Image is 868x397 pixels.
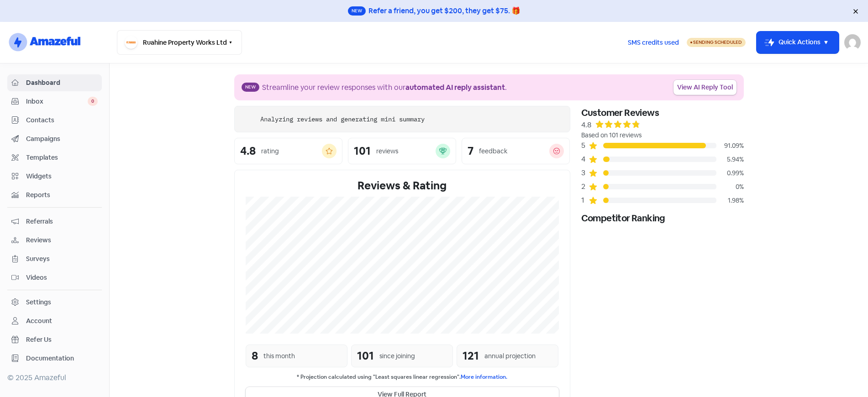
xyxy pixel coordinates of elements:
[844,34,861,51] img: User
[7,112,102,129] a: Contacts
[479,146,507,156] div: feedback
[7,251,102,267] a: Surveys
[376,146,398,156] div: reviews
[26,354,98,363] span: Documentation
[620,37,687,47] a: SMS credits used
[468,146,473,157] div: 7
[262,82,507,93] div: Streamline your review responses with our .
[7,313,102,329] a: Account
[581,154,589,165] div: 4
[463,348,479,364] div: 121
[673,80,736,95] a: View AI Reply Tool
[26,134,98,144] span: Campaigns
[26,78,98,88] span: Dashboard
[261,146,279,156] div: rating
[7,131,102,147] a: Campaigns
[260,115,425,124] div: Analyzing reviews and generating mini summary
[716,155,744,164] div: 5.94%
[693,39,742,45] span: Sending Scheduled
[240,146,256,157] div: 4.8
[26,235,98,245] span: Reviews
[234,138,342,164] a: 4.8rating
[461,373,507,381] a: More information.
[405,83,505,92] b: automated AI reply assistant
[581,195,589,206] div: 1
[26,217,98,226] span: Referrals
[462,138,570,164] a: 7feedback
[263,351,295,361] div: this month
[581,211,744,225] div: Competitor Ranking
[26,298,51,307] div: Settings
[368,5,521,16] div: Refer a friend, you get $200, they get $75. 🎁
[581,131,744,140] div: Based on 101 reviews
[7,294,102,311] a: Settings
[26,316,52,326] div: Account
[26,190,98,200] span: Reports
[357,348,374,364] div: 101
[687,37,746,48] a: Sending Scheduled
[242,83,259,92] span: New
[88,97,98,106] span: 0
[484,351,536,361] div: annual projection
[246,373,559,381] small: * Projection calculated using "Least squares linear regression".
[252,348,258,364] div: 8
[117,30,242,55] button: Ruahine Property Works Ltd
[26,254,98,264] span: Surveys
[716,141,744,151] div: 91.09%
[581,106,744,120] div: Customer Reviews
[26,97,88,106] span: Inbox
[7,149,102,166] a: Templates
[757,31,839,53] button: Quick Actions
[26,335,98,345] span: Refer Us
[581,120,591,131] div: 4.8
[354,146,371,157] div: 101
[26,115,98,125] span: Contacts
[716,196,744,205] div: 1.98%
[7,372,102,383] div: © 2025 Amazeful
[26,153,98,162] span: Templates
[7,331,102,348] a: Refer Us
[7,187,102,204] a: Reports
[7,74,102,91] a: Dashboard
[246,178,559,194] div: Reviews & Rating
[581,167,589,178] div: 3
[581,140,589,151] div: 5
[7,213,102,230] a: Referrals
[716,182,744,192] div: 0%
[7,93,102,110] a: Inbox 0
[7,350,102,367] a: Documentation
[348,138,456,164] a: 101reviews
[26,273,98,282] span: Videos
[26,172,98,181] span: Widgets
[7,232,102,249] a: Reviews
[379,351,415,361] div: since joining
[716,168,744,178] div: 0.99%
[7,168,102,185] a: Widgets
[628,38,679,47] span: SMS credits used
[581,181,589,192] div: 2
[348,6,366,16] span: New
[7,269,102,286] a: Videos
